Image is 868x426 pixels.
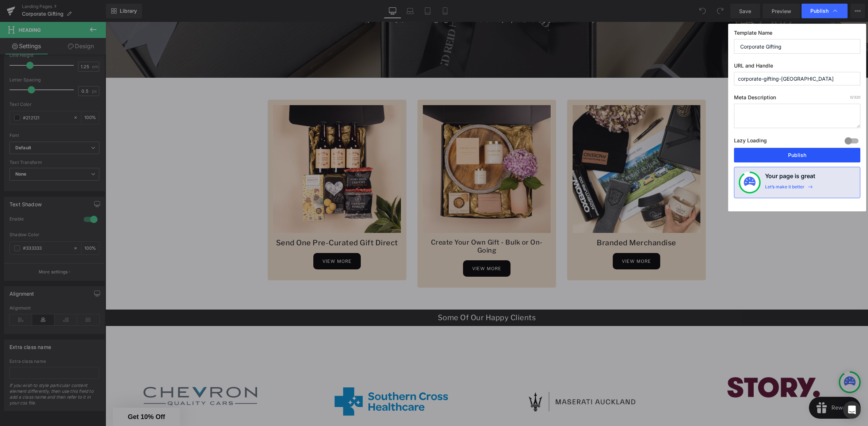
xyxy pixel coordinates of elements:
img: onboarding-status.svg [744,177,756,188]
label: Template Name [734,30,860,39]
h1: Branded Merchandise [467,216,595,226]
h1: Send One Pre-Curated Gift Direct [168,216,295,226]
div: Let’s make it better [765,184,804,193]
a: view more [357,238,405,255]
button: Publish [734,148,860,162]
h4: Your page is great [765,172,815,184]
label: Lazy Loading [734,136,767,148]
span: view more [516,231,546,247]
span: Publish [810,8,829,14]
span: view more [217,231,246,247]
label: Meta Description [734,94,860,104]
a: view more [208,231,255,247]
h1: Create Your Own Gift - Bulk or On-Going [317,216,445,233]
span: /320 [850,95,860,99]
iframe: Button to open loyalty program pop-up [703,375,755,397]
div: Open Intercom Messenger [843,401,861,419]
span: 0 [850,95,852,99]
a: view more [507,231,555,247]
label: URL and Handle [734,62,860,72]
span: view more [367,238,396,255]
